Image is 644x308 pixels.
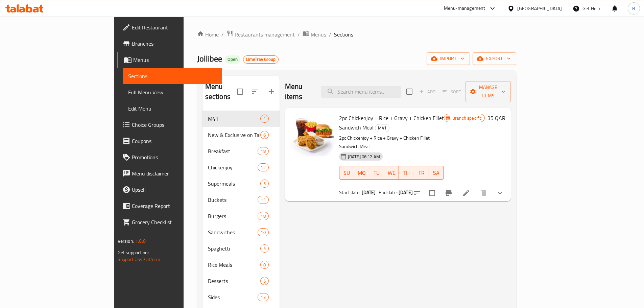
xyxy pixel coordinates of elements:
[409,185,425,201] button: sort-choices
[462,189,470,197] a: Edit menu item
[339,188,361,197] span: Start date:
[321,86,401,98] input: search
[440,185,457,201] button: Branch-specific-item
[432,168,441,178] span: SA
[339,134,444,151] p: 2pc Chickenjoy + Rice + Gravy + Chicken Fillet Sandwich Meal
[233,85,247,99] span: Select all sections
[202,257,280,273] div: Rice Meals8
[225,56,240,62] span: Open
[260,277,269,285] div: items
[476,185,492,201] button: delete
[438,87,466,97] span: Select section first
[208,147,258,155] span: Breakfast
[197,30,517,39] nav: breadcrumb
[123,100,222,117] a: Edit Menu
[261,116,268,122] span: 1
[339,166,354,180] button: SU
[632,5,635,12] span: B
[427,52,470,65] button: import
[202,224,280,240] div: Sandwiches10
[258,163,268,171] div: items
[202,159,280,175] div: Chickenjoy12
[517,5,562,12] div: [GEOGRAPHIC_DATA]
[258,164,268,171] span: 12
[261,181,268,187] span: 5
[260,261,269,269] div: items
[260,180,269,188] div: items
[117,133,222,149] a: Coupons
[334,30,353,39] span: Sections
[258,196,268,204] div: items
[117,19,222,35] a: Edit Restaurant
[466,81,511,102] button: Manage items
[243,56,278,62] span: LimeTray Group
[208,196,258,204] span: Buckets
[197,51,222,66] span: Jollibee
[260,115,269,123] div: items
[375,124,389,132] span: M41
[372,168,381,178] span: TU
[208,180,260,188] span: Supermeals
[117,165,222,182] a: Menu disclaimer
[221,30,224,39] li: /
[399,166,414,180] button: TH
[208,131,260,139] span: New & Exclusive on Talabat
[117,117,222,133] a: Choice Groups
[258,293,268,301] div: items
[117,149,222,165] a: Promotions
[496,189,504,197] svg: Show Choices
[297,30,300,39] li: /
[208,261,260,269] div: Rice Meals
[117,214,222,230] a: Grocery Checklist
[132,169,216,177] span: Menu disclaimer
[429,166,444,180] button: SA
[202,192,280,208] div: Buckets11
[123,84,222,100] a: Full Menu View
[478,54,511,63] span: export
[402,168,411,178] span: TH
[208,244,260,253] span: Spaghetti
[258,147,268,155] div: items
[132,40,216,48] span: Branches
[118,237,134,245] span: Version:
[202,111,280,127] div: M411
[258,148,268,155] span: 18
[208,293,258,301] span: Sides
[339,113,444,133] span: 2pc Chickenjoy + Rice + Gravy + Chicken Fillet Sandwich Meal
[261,245,268,252] span: 5
[202,127,280,143] div: New & Exclusive on Talabat6
[132,153,216,161] span: Promotions
[260,131,269,139] div: items
[118,255,161,264] a: Support.OpsPlatform
[258,212,268,220] div: items
[402,85,416,99] span: Select section
[208,163,258,171] span: Chickenjoy
[258,213,268,219] span: 18
[208,212,258,220] span: Burgers
[258,294,268,301] span: 13
[414,166,429,180] button: FR
[132,23,216,31] span: Edit Restaurant
[432,54,464,63] span: import
[492,185,508,201] button: show more
[285,81,313,102] h2: Menu items
[247,84,263,100] span: Sort sections
[132,202,216,210] span: Coverage Report
[208,228,258,236] div: Sandwiches
[417,168,426,178] span: FR
[132,137,216,145] span: Coupons
[202,208,280,224] div: Burgers18
[258,228,268,236] div: items
[471,83,505,100] span: Manage items
[202,175,280,192] div: Supermeals5
[261,278,268,284] span: 5
[132,121,216,129] span: Choice Groups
